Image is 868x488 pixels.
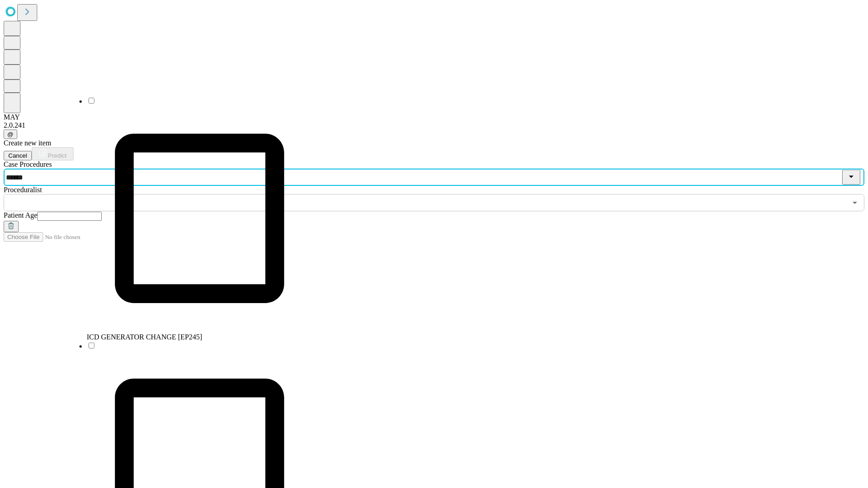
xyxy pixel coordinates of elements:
span: Predict [48,152,66,159]
button: Close [842,170,860,185]
span: Patient Age [4,211,37,219]
button: @ [4,129,17,139]
span: Cancel [8,152,27,159]
div: 2.0.241 [4,121,864,129]
button: Open [848,196,861,209]
div: MAY [4,113,864,121]
span: Scheduled Procedure [4,160,52,168]
span: Create new item [4,139,51,147]
span: Proceduralist [4,186,42,194]
span: ICD GENERATOR CHANGE [EP245] [87,333,202,341]
button: Predict [32,147,74,160]
button: Cancel [4,151,32,160]
span: @ [7,131,14,138]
